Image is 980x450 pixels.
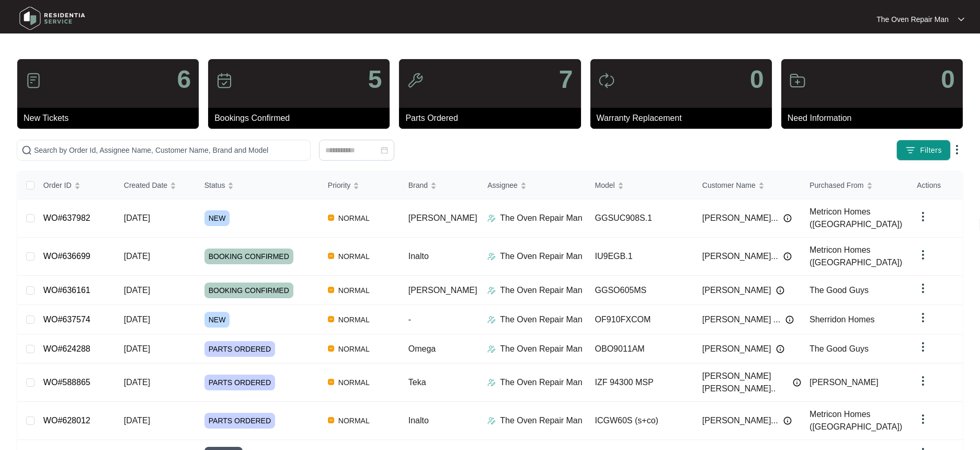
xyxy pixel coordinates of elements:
span: NORMAL [334,414,374,427]
span: [PERSON_NAME] [408,213,477,222]
span: [PERSON_NAME]... [702,414,778,427]
span: [DATE] [124,252,150,261]
img: icon [407,72,424,89]
span: Sherridon Homes [810,315,875,324]
img: dropdown arrow [917,375,929,387]
img: Info icon [776,345,784,353]
img: icon [25,72,42,89]
img: filter icon [905,145,916,155]
img: Info icon [783,214,792,222]
span: [PERSON_NAME] [702,343,771,355]
span: Created Date [124,179,167,191]
img: Vercel Logo [328,287,334,293]
p: Bookings Confirmed [214,112,390,125]
img: Vercel Logo [328,345,334,352]
img: icon [216,72,233,89]
span: BOOKING CONFIRMED [204,283,293,298]
span: [DATE] [124,286,150,295]
span: NORMAL [334,376,374,389]
img: Vercel Logo [328,215,334,221]
span: [PERSON_NAME] [702,284,771,297]
p: New Tickets [24,112,199,125]
img: Assigner Icon [487,378,496,387]
img: dropdown arrow [917,249,929,261]
span: Customer Name [702,179,756,191]
p: The Oven Repair Man [500,414,582,427]
span: Order ID [43,179,72,191]
img: dropdown arrow [917,341,929,353]
img: dropdown arrow [951,143,963,156]
a: WO#628012 [43,416,90,425]
span: [DATE] [124,213,150,222]
img: dropdown arrow [917,282,929,295]
span: Metricon Homes ([GEOGRAPHIC_DATA]) [810,410,902,431]
img: icon [789,72,806,89]
p: The Oven Repair Man [500,212,582,224]
p: The Oven Repair Man [500,343,582,355]
td: IU9EGB.1 [587,238,694,276]
span: NORMAL [334,250,374,263]
img: Assigner Icon [487,316,496,324]
span: Brand [408,179,428,191]
span: - [408,315,411,324]
span: Metricon Homes ([GEOGRAPHIC_DATA]) [810,207,902,229]
p: Parts Ordered [405,112,580,125]
span: Priority [328,179,351,191]
span: [DATE] [124,344,150,353]
img: dropdown arrow [958,17,964,22]
img: Info icon [783,252,792,261]
span: NORMAL [334,313,374,326]
td: IZF 94300 MSP [587,364,694,402]
img: Vercel Logo [328,379,334,385]
img: Info icon [776,286,784,295]
p: Need Information [788,112,963,125]
span: [PERSON_NAME]... [702,212,778,224]
img: Vercel Logo [328,316,334,322]
p: Warranty Replacement [597,112,772,125]
img: Vercel Logo [328,417,334,423]
img: dropdown arrow [917,413,929,425]
img: Assigner Icon [487,345,496,353]
span: [PERSON_NAME]... [702,250,778,263]
span: PARTS ORDERED [204,413,275,429]
img: Assigner Icon [487,252,496,261]
span: Status [204,179,225,191]
th: Status [196,172,320,199]
span: NORMAL [334,212,374,224]
p: The Oven Repair Man [500,313,582,326]
span: [PERSON_NAME] [PERSON_NAME].. [702,370,788,395]
p: 5 [368,67,382,92]
button: filter iconFilters [896,140,951,161]
span: BOOKING CONFIRMED [204,249,293,264]
th: Created Date [116,172,196,199]
td: OBO9011AM [587,334,694,364]
span: [DATE] [124,315,150,324]
th: Customer Name [694,172,801,199]
span: NORMAL [334,284,374,297]
p: 0 [941,67,955,92]
span: Metricon Homes ([GEOGRAPHIC_DATA]) [810,245,902,267]
span: Assignee [487,179,518,191]
p: The Oven Repair Man [500,284,582,297]
td: GGSUC908S.1 [587,199,694,238]
span: PARTS ORDERED [204,375,275,390]
p: 7 [559,67,573,92]
p: The Oven Repair Man [876,14,949,25]
span: The Good Guys [810,344,869,353]
span: Purchased From [810,179,863,191]
img: icon [598,72,615,89]
th: Order ID [35,172,116,199]
img: Assigner Icon [487,417,496,425]
th: Brand [400,172,479,199]
span: [PERSON_NAME] [810,378,879,387]
img: Info icon [783,417,792,425]
img: search-icon [21,145,32,155]
img: Assigner Icon [487,214,496,222]
span: [DATE] [124,416,150,425]
th: Model [587,172,694,199]
td: OF910FXCOM [587,305,694,334]
img: Vercel Logo [328,253,334,259]
img: Info icon [785,316,794,324]
img: residentia service logo [16,3,89,34]
p: 0 [750,67,764,92]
